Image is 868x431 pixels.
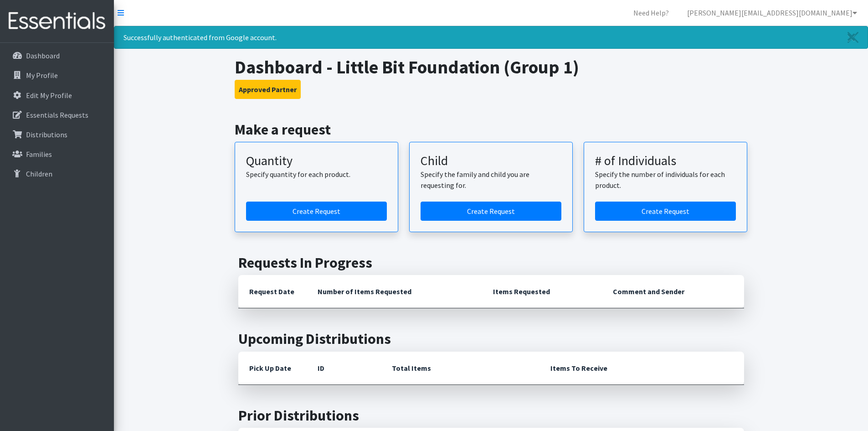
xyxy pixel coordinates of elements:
[238,254,744,271] h2: Requests In Progress
[26,91,72,100] p: Edit My Profile
[421,153,561,169] h3: Child
[602,275,744,308] th: Comment and Sender
[4,165,110,183] a: Children
[235,121,747,138] h2: Make a request
[26,130,67,139] p: Distributions
[680,4,864,22] a: [PERSON_NAME][EMAIL_ADDRESS][DOMAIN_NAME]
[26,150,52,159] p: Families
[381,352,539,385] th: Total Items
[595,169,736,191] p: Specify the number of individuals for each product.
[238,407,744,424] h2: Prior Distributions
[626,4,676,22] a: Need Help?
[26,71,58,80] p: My Profile
[235,56,747,78] h1: Dashboard - Little Bit Foundation (Group 1)
[4,47,110,65] a: Dashboard
[4,145,110,163] a: Families
[595,202,736,221] a: Create a request by number of individuals
[4,66,110,84] a: My Profile
[595,153,736,169] h3: # of Individuals
[235,80,301,99] button: Approved Partner
[246,202,387,221] a: Create a request by quantity
[4,86,110,104] a: Edit My Profile
[4,106,110,124] a: Essentials Requests
[26,169,52,178] p: Children
[4,125,110,144] a: Distributions
[539,352,744,385] th: Items To Receive
[246,153,387,169] h3: Quantity
[838,26,868,48] a: Close
[482,275,602,308] th: Items Requested
[246,169,387,180] p: Specify quantity for each product.
[238,275,307,308] th: Request Date
[4,6,110,36] img: HumanEssentials
[307,352,381,385] th: ID
[421,202,561,221] a: Create a request for a child or family
[26,51,60,60] p: Dashboard
[421,169,561,191] p: Specify the family and child you are requesting for.
[114,26,868,49] div: Successfully authenticated from Google account.
[238,330,744,348] h2: Upcoming Distributions
[238,352,307,385] th: Pick Up Date
[26,110,88,119] p: Essentials Requests
[307,275,483,308] th: Number of Items Requested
